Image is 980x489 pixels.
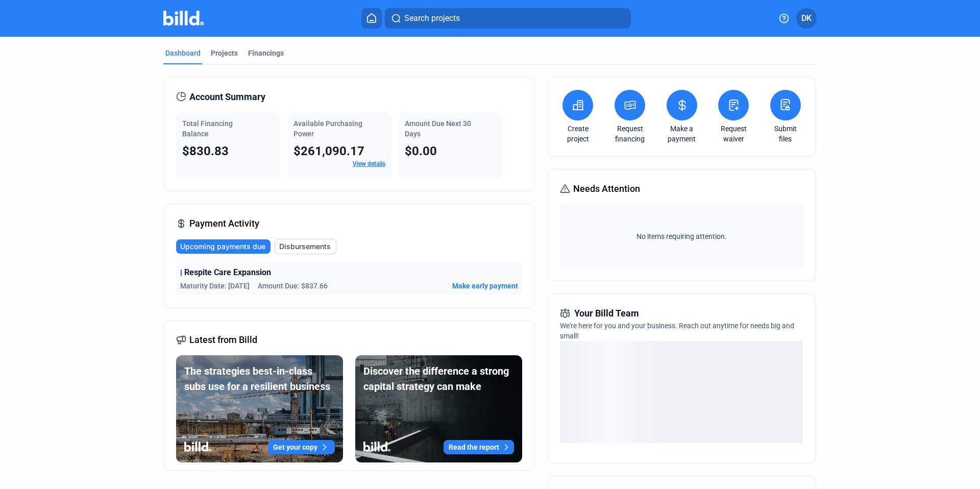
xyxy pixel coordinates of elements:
span: Needs Attention [573,182,640,196]
a: Request financing [612,124,648,144]
button: Get your copy [268,440,335,454]
span: Available Purchasing Power [293,119,362,138]
a: View details [353,160,385,167]
span: $261,090.17 [293,144,364,158]
div: Discover the difference a strong capital strategy can make [363,363,514,394]
span: Maturity Date: [DATE] [180,281,250,291]
a: Submit files [768,124,803,144]
span: Amount Due Next 30 Days [405,119,471,138]
button: Upcoming payments due [176,239,271,254]
div: The strategies best-in-class subs use for a resilient business [184,363,335,394]
div: Dashboard [165,48,201,58]
span: $0.00 [405,144,437,158]
span: No items requiring attention. [564,231,799,241]
button: Make early payment [452,281,518,291]
span: Amount Due: $837.66 [258,281,328,291]
button: Disbursements [275,239,336,254]
span: Payment Activity [189,216,259,231]
a: Request waiver [716,124,751,144]
span: Upcoming payments due [180,241,265,252]
div: loading [560,341,803,443]
div: Financings [248,48,284,58]
div: Projects [211,48,238,58]
a: Create project [560,124,596,144]
img: Billd Company Logo [163,11,204,26]
span: Respite Care Expansion [184,266,271,279]
button: Search projects [385,8,631,29]
span: Account Summary [189,90,265,104]
button: Read the report [444,440,514,454]
span: Search projects [404,12,460,25]
span: Latest from Billd [189,333,257,347]
span: Disbursements [279,241,331,252]
button: DK [796,8,817,29]
span: We're here for you and your business. Reach out anytime for needs big and small! [560,322,794,340]
span: Your Billd Team [574,306,639,321]
span: DK [801,12,812,25]
span: Total Financing Balance [182,119,233,138]
a: Make a payment [664,124,700,144]
span: $830.83 [182,144,229,158]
